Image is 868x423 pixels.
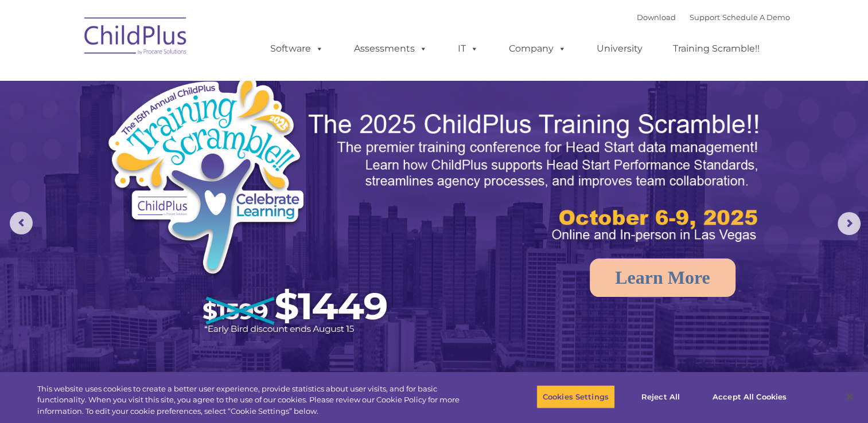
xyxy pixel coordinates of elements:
[536,385,615,409] button: Cookies Settings
[706,385,793,409] button: Accept All Cookies
[446,37,490,60] a: IT
[637,13,790,22] font: |
[722,13,790,22] a: Schedule A Demo
[590,258,735,297] a: Learn More
[637,13,676,22] a: Download
[497,37,578,60] a: Company
[159,123,208,131] span: Phone number
[37,383,477,417] div: This website uses cookies to create a better user experience, provide statistics about user visit...
[661,37,771,60] a: Training Scramble!!
[625,385,696,409] button: Reject All
[259,37,335,60] a: Software
[585,37,654,60] a: University
[837,384,862,409] button: Close
[79,9,193,66] img: ChildPlus by Procare Solutions
[159,76,194,84] span: Last name
[690,13,720,22] a: Support
[342,37,439,60] a: Assessments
